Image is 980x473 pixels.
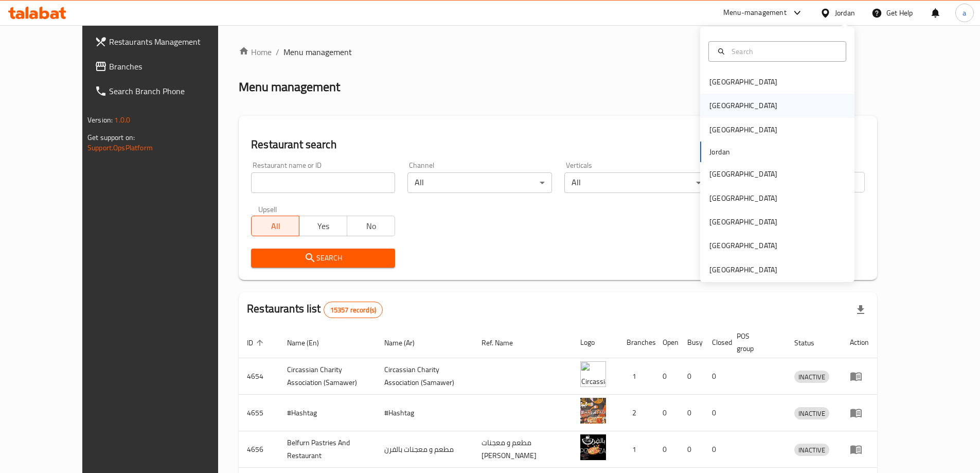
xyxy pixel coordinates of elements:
[324,305,382,315] span: 15357 record(s)
[794,444,829,456] div: INACTIVE
[679,395,704,431] td: 0
[709,264,777,275] div: [GEOGRAPHIC_DATA]
[704,358,728,395] td: 0
[679,327,704,358] th: Busy
[473,431,572,468] td: مطعم و معجنات [PERSON_NAME]
[580,398,606,424] img: #Hashtag
[109,60,238,73] span: Branches
[654,431,679,468] td: 0
[704,431,728,468] td: 0
[251,249,395,268] button: Search
[251,216,299,236] button: All
[239,431,279,468] td: 4656
[564,172,708,193] div: All
[251,172,395,193] input: Search for restaurant name or ID..
[618,395,654,431] td: 2
[279,395,376,431] td: #Hashtag
[86,54,246,79] a: Branches
[723,7,787,19] div: Menu-management
[618,358,654,395] td: 1
[304,219,343,234] span: Yes
[737,330,774,355] span: POS group
[850,443,869,456] div: Menu
[794,444,829,456] span: INACTIVE
[376,431,473,468] td: مطعم و معجنات بالفرن
[794,371,829,383] div: INACTIVE
[679,431,704,468] td: 0
[87,141,153,154] a: Support.OpsPlatform
[704,395,728,431] td: 0
[654,358,679,395] td: 0
[347,216,395,236] button: No
[842,327,877,358] th: Action
[580,361,606,387] img: ​Circassian ​Charity ​Association​ (Samawer)
[247,337,266,349] span: ID
[259,252,387,265] span: Search
[86,29,246,54] a: Restaurants Management
[709,124,777,135] div: [GEOGRAPHIC_DATA]
[86,79,246,103] a: Search Branch Phone
[709,240,777,251] div: [GEOGRAPHIC_DATA]
[482,337,526,349] span: Ref. Name
[679,358,704,395] td: 0
[239,46,272,58] a: Home
[283,46,352,58] span: Menu management
[239,395,279,431] td: 4655
[835,7,855,19] div: Jordan
[239,358,279,395] td: 4654
[256,219,295,234] span: All
[279,431,376,468] td: Belfurn Pastries And Restaurant
[709,100,777,111] div: [GEOGRAPHIC_DATA]
[794,371,829,383] span: INACTIVE
[963,7,966,19] span: a
[580,434,606,460] img: Belfurn Pastries And Restaurant
[376,395,473,431] td: #Hashtag
[794,407,829,419] div: INACTIVE
[376,358,473,395] td: ​Circassian ​Charity ​Association​ (Samawer)
[384,337,428,349] span: Name (Ar)
[247,301,383,318] h2: Restaurants list
[727,46,840,57] input: Search
[709,168,777,180] div: [GEOGRAPHIC_DATA]
[407,172,551,193] div: All
[848,297,873,322] div: Export file
[109,85,238,97] span: Search Branch Phone
[109,36,238,48] span: Restaurants Management
[654,395,679,431] td: 0
[572,327,618,358] th: Logo
[279,358,376,395] td: ​Circassian ​Charity ​Association​ (Samawer)
[850,370,869,382] div: Menu
[287,337,332,349] span: Name (En)
[850,407,869,419] div: Menu
[239,46,877,58] nav: breadcrumb
[87,131,135,144] span: Get support on:
[618,431,654,468] td: 1
[618,327,654,358] th: Branches
[794,408,829,419] span: INACTIVE
[251,137,865,152] h2: Restaurant search
[351,219,391,234] span: No
[114,113,130,127] span: 1.0.0
[258,205,277,213] label: Upsell
[239,79,340,95] h2: Menu management
[794,337,828,349] span: Status
[299,216,347,236] button: Yes
[654,327,679,358] th: Open
[709,192,777,204] div: [GEOGRAPHIC_DATA]
[709,76,777,87] div: [GEOGRAPHIC_DATA]
[709,216,777,227] div: [GEOGRAPHIC_DATA]
[704,327,728,358] th: Closed
[324,302,383,318] div: Total records count
[87,113,113,127] span: Version:
[276,46,279,58] li: /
